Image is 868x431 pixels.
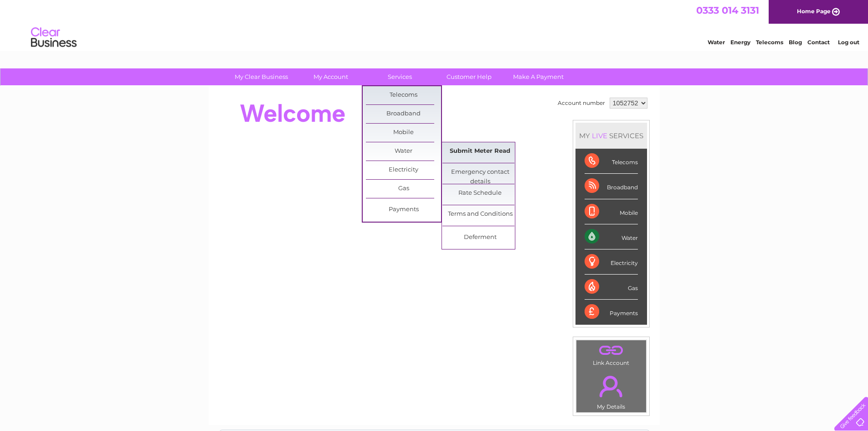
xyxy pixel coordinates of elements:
[366,124,441,142] a: Mobile
[31,24,77,52] img: logo.png
[807,39,830,46] a: Contact
[579,343,644,358] a: .
[362,68,437,85] a: Services
[585,249,638,275] div: Electricity
[576,340,647,369] td: Link Account
[575,123,647,149] div: MY SERVICES
[585,199,638,224] div: Mobile
[756,39,783,46] a: Telecoms
[431,68,507,85] a: Customer Help
[838,39,859,46] a: Log out
[696,5,759,16] a: 0333 014 3131
[576,368,647,413] td: My Details
[366,180,441,198] a: Gas
[442,184,518,203] a: Rate Schedule
[585,174,638,199] div: Broadband
[708,39,725,46] a: Water
[366,201,441,219] a: Payments
[366,142,441,161] a: Water
[579,370,644,402] a: .
[442,142,518,161] a: Submit Meter Read
[366,105,441,123] a: Broadband
[789,39,802,46] a: Blog
[442,163,518,182] a: Emergency contact details
[366,86,441,104] a: Telecoms
[219,5,650,44] div: Clear Business is a trading name of Verastar Limited (registered in [GEOGRAPHIC_DATA] No. 3667643...
[442,205,518,223] a: Terms and Conditions
[585,224,638,249] div: Water
[585,275,638,300] div: Gas
[555,95,607,111] td: Account number
[590,131,609,140] div: LIVE
[585,300,638,324] div: Payments
[501,68,576,85] a: Make A Payment
[730,39,750,46] a: Energy
[366,161,441,179] a: Electricity
[585,149,638,174] div: Telecoms
[442,228,518,247] a: Deferment
[293,68,368,85] a: My Account
[224,68,299,85] a: My Clear Business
